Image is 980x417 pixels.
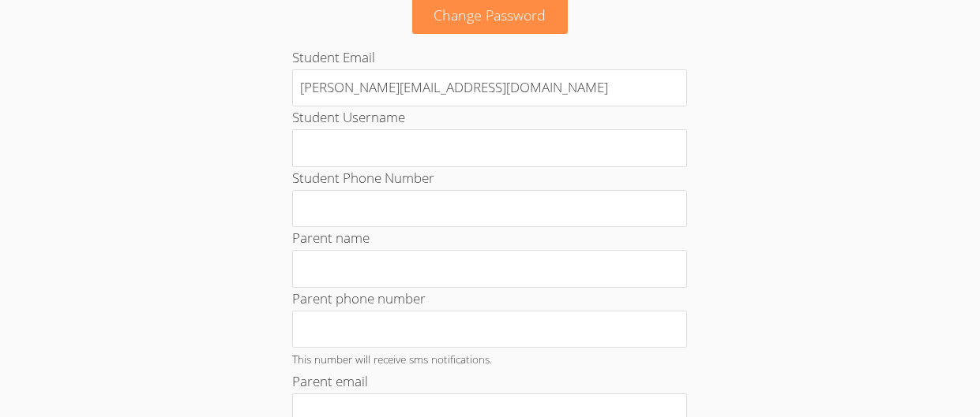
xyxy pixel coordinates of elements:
small: This number will receive sms notifications. [292,352,492,367]
label: Parent name [292,229,370,247]
label: Student Email [292,48,375,66]
label: Student Username [292,108,405,126]
label: Parent phone number [292,289,426,307]
label: Student Phone Number [292,169,434,187]
label: Parent email [292,372,368,390]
